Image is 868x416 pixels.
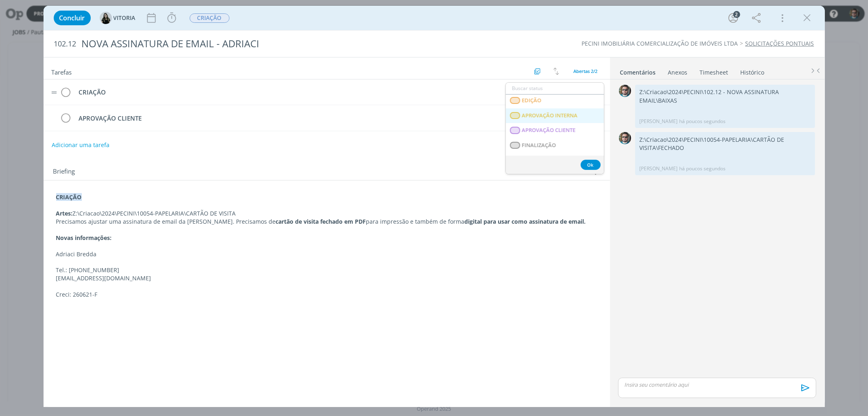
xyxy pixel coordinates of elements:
[619,132,631,144] img: R
[668,68,688,77] div: Anexos
[276,218,366,225] strong: cartão de visita fechado em PDF
[75,87,513,97] div: CRIAÇÃO
[51,138,110,152] button: Adicionar uma tarefa
[56,274,597,282] p: [EMAIL_ADDRESS][DOMAIN_NAME]
[522,142,556,149] span: FINALIZAÇÃO
[44,6,825,407] div: dialog
[522,97,541,104] span: EDIÇÃO
[582,40,738,47] a: PECINI IMOBILIÁRIA COMERCIALIZAÇÃO DE IMÓVEIS LTDA
[465,218,586,225] strong: digital para usar como assinatura de email.
[733,11,740,18] div: 2
[619,85,631,97] img: R
[100,12,112,24] img: V
[54,11,91,25] button: Concluir
[679,165,726,172] span: há poucos segundos
[727,11,740,24] button: 2
[52,66,72,76] span: Tarefas
[639,118,678,125] p: [PERSON_NAME]
[506,83,604,94] input: Buscar status
[114,15,136,21] span: VITORIA
[56,193,82,201] strong: CRIAÇÃO
[78,34,494,54] div: NOVA ASSINATURA DE EMAIL - ADRIACI
[56,218,597,226] p: Precisamos ajustar uma assinatura de email da [PERSON_NAME]. Precisamos de para impressão e també...
[56,209,597,218] p: Z:\Criacao\2024\PECINI\10054-PAPELARIA\CARTÃO DE VISITA
[581,160,601,170] button: Ok
[51,91,57,94] img: drag-icon.svg
[190,13,230,23] span: CRIAÇÃO
[53,167,75,177] span: Briefing
[522,127,575,134] span: APROVAÇÃO CLIENTE
[100,12,136,24] button: VVITORIA
[574,68,598,74] span: Abertas 2/2
[746,40,814,47] a: SOLICITAÇÕES PONTUAIS
[189,13,230,23] button: CRIAÇÃO
[54,40,77,48] span: 102.12
[639,88,811,105] p: Z:\Criacao\2024\PECINI\102.12 - NOVA ASSINATURA EMAIL\BAIXAS
[56,234,112,242] strong: Novas informações:
[620,65,656,77] a: Comentários
[639,165,678,172] p: [PERSON_NAME]
[56,291,597,299] p: Creci: 260621-F
[59,15,85,21] span: Concluir
[700,65,729,77] a: Timesheet
[553,68,559,75] img: arrow-down-up.svg
[522,112,577,119] span: APROVAÇÃO INTERNA
[75,113,521,123] div: APROVAÇÃO CLIENTE
[56,250,597,258] p: Adriaci Bredda
[740,65,765,77] a: Histórico
[56,209,73,217] strong: Artes:
[56,266,597,274] p: Tel.: [PHONE_NUMBER]
[639,136,811,152] p: Z:\Criacao\2024\PECINI\10054-PAPELARIA\CARTÃO DE VISITA\FECHADO
[679,118,726,125] span: há poucos segundos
